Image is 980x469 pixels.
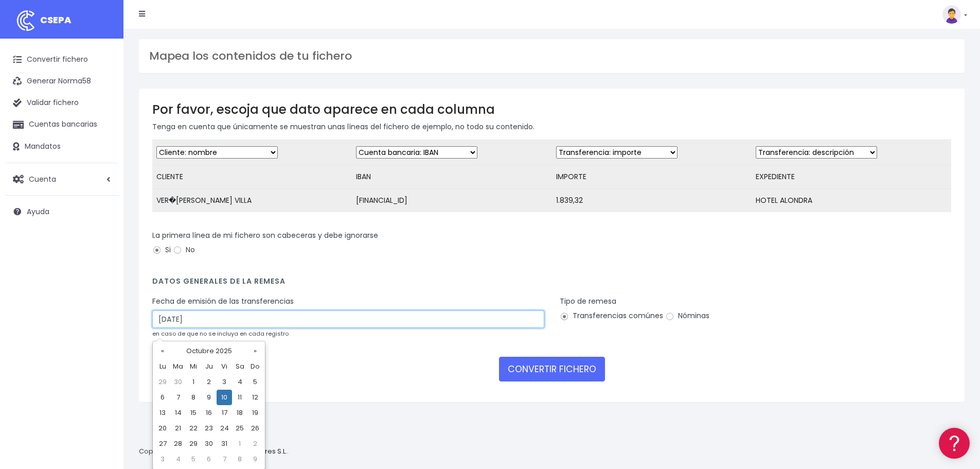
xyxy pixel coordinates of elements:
td: 1.839,32 [552,189,752,213]
a: Mandatos [5,136,118,158]
a: Generar Norma58 [5,71,118,92]
th: Ma [170,359,186,374]
td: 1 [232,436,247,451]
td: 21 [170,421,186,436]
img: profile [942,5,961,24]
span: CSEPA [40,13,72,26]
td: 3 [217,374,232,390]
td: 1 [186,374,201,390]
td: IBAN [352,165,551,189]
label: No [173,245,195,255]
label: Fecha de emisión de las transferencias [152,296,294,307]
a: Convertir fichero [5,49,118,71]
td: IMPORTE [552,165,752,189]
th: Vi [217,359,232,374]
td: 19 [247,405,263,421]
td: 23 [201,421,217,436]
td: 12 [247,390,263,405]
td: 29 [186,436,201,451]
td: 22 [186,421,201,436]
td: 3 [155,451,170,467]
td: 25 [232,421,247,436]
th: » [247,343,263,359]
h4: Datos generales de la remesa [152,277,951,291]
td: 16 [201,405,217,421]
td: 29 [155,374,170,390]
td: 14 [170,405,186,421]
td: 8 [232,451,247,467]
td: 9 [247,451,263,467]
img: logo [13,8,39,33]
label: La primera línea de mi fichero son cabeceras y debe ignorarse [152,230,378,241]
td: 30 [201,436,217,451]
td: 9 [201,390,217,405]
td: 2 [247,436,263,451]
th: Octubre 2025 [170,343,247,359]
td: [FINANCIAL_ID] [352,189,551,213]
td: CLIENTE [152,165,352,189]
span: Cuenta [29,173,56,184]
td: VER�[PERSON_NAME] VILLA [152,189,352,213]
td: 4 [170,451,186,467]
span: Ayuda [27,206,49,217]
td: 5 [186,451,201,467]
td: 7 [217,451,232,467]
td: 27 [155,436,170,451]
a: Ayuda [5,201,118,222]
td: 28 [170,436,186,451]
td: 15 [186,405,201,421]
td: 5 [247,374,263,390]
td: 17 [217,405,232,421]
td: 8 [186,390,201,405]
td: 26 [247,421,263,436]
label: Transferencias comúnes [560,310,663,321]
td: 31 [217,436,232,451]
label: Tipo de remesa [560,296,616,307]
th: Do [247,359,263,374]
td: 7 [170,390,186,405]
td: 13 [155,405,170,421]
p: Tenga en cuenta que únicamente se muestran unas líneas del fichero de ejemplo, no todo su contenido. [152,121,951,132]
label: Si [152,245,171,255]
td: 30 [170,374,186,390]
button: CONVERTIR FICHERO [499,357,605,381]
h3: Mapea los contenidos de tu fichero [149,49,954,63]
small: en caso de que no se incluya en cada registro [152,329,289,338]
td: 4 [232,374,247,390]
td: 6 [201,451,217,467]
th: Lu [155,359,170,374]
th: Ju [201,359,217,374]
th: « [155,343,170,359]
h3: Por favor, escoja que dato aparece en cada columna [152,102,951,117]
a: Cuentas bancarias [5,114,118,135]
td: 24 [217,421,232,436]
td: 2 [201,374,217,390]
p: Copyright © 2025 . [139,446,289,457]
td: HOTEL ALONDRA [752,189,951,213]
td: 6 [155,390,170,405]
td: 20 [155,421,170,436]
label: Nóminas [665,310,709,321]
a: Validar fichero [5,92,118,114]
td: 11 [232,390,247,405]
td: 10 [217,390,232,405]
td: EXPEDIENTE [752,165,951,189]
a: Cuenta [5,168,118,190]
th: Mi [186,359,201,374]
th: Sa [232,359,247,374]
td: 18 [232,405,247,421]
